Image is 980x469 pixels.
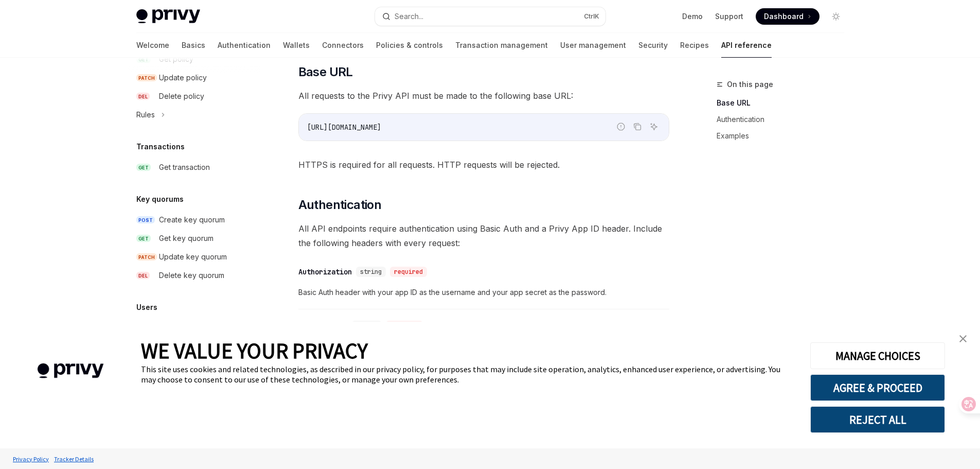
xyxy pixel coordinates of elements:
a: Examples [717,128,852,144]
a: GETGet key quorum [128,229,260,248]
a: PATCHUpdate policy [128,68,260,87]
img: close banner [959,335,967,342]
a: Connectors [322,33,364,58]
span: Ctrl K [584,12,599,21]
div: required [386,321,423,331]
a: Authentication [218,33,271,58]
a: Recipes [680,33,709,58]
button: Copy the contents from the code block [631,120,644,133]
img: company logo [15,349,126,393]
span: On this page [727,78,773,91]
a: POSTCreate user [128,319,260,337]
a: API reference [721,33,772,58]
button: Ask AI [647,120,661,133]
span: GET [136,164,151,171]
span: [URL][DOMAIN_NAME] [307,123,381,132]
a: DELDelete key quorum [128,266,260,285]
span: Dashboard [764,11,804,22]
span: GET [136,235,151,242]
div: Delete key quorum [159,269,224,282]
span: Basic Auth header with your app ID as the username and your app secret as the password. [298,286,669,299]
button: Toggle dark mode [828,8,844,25]
a: Privacy Policy [10,450,51,468]
div: Authorization [298,267,352,277]
a: Base URL [717,95,852,111]
span: DEL [136,93,150,100]
div: privy-app-id [298,321,348,331]
span: Authentication [298,197,382,213]
a: Tracker Details [51,450,96,468]
a: Dashboard [756,8,819,25]
button: Report incorrect code [614,120,628,133]
h5: Users [136,301,157,314]
a: POSTCreate key quorum [128,211,260,229]
a: Security [638,33,668,58]
span: PATCH [136,253,157,261]
div: This site uses cookies and related technologies, as described in our privacy policy, for purposes... [141,364,795,385]
a: Basics [182,33,205,58]
div: Create key quorum [159,214,225,226]
a: Policies & controls [376,33,443,58]
span: DEL [136,272,150,280]
div: Update key quorum [159,251,227,263]
div: Search... [395,10,423,23]
button: MANAGE CHOICES [810,342,945,369]
a: DELDelete policy [128,87,260,106]
img: light logo [136,9,200,24]
span: WE VALUE YOUR PRIVACY [141,337,368,364]
div: Delete policy [159,90,204,102]
div: Update policy [159,72,207,84]
a: close banner [953,328,973,349]
a: PATCHUpdate key quorum [128,248,260,266]
div: Get transaction [159,161,210,173]
div: Get key quorum [159,232,213,245]
a: GETGet transaction [128,158,260,177]
a: Authentication [717,111,852,128]
a: User management [560,33,626,58]
button: REJECT ALL [810,406,945,433]
span: HTTPS is required for all requests. HTTP requests will be rejected. [298,158,669,172]
span: string [360,268,382,276]
span: PATCH [136,74,157,82]
a: Welcome [136,33,169,58]
span: POST [136,216,155,224]
span: Base URL [298,64,353,80]
a: Demo [682,11,703,22]
span: All requests to the Privy API must be made to the following base URL: [298,89,669,103]
button: AGREE & PROCEED [810,374,945,401]
button: Search...CtrlK [375,7,605,26]
h5: Transactions [136,141,185,153]
div: Rules [136,109,155,121]
a: Wallets [283,33,310,58]
h5: Key quorums [136,193,184,205]
a: Transaction management [455,33,548,58]
span: All API endpoints require authentication using Basic Auth and a Privy App ID header. Include the ... [298,221,669,250]
a: Support [715,11,743,22]
div: required [390,267,427,277]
